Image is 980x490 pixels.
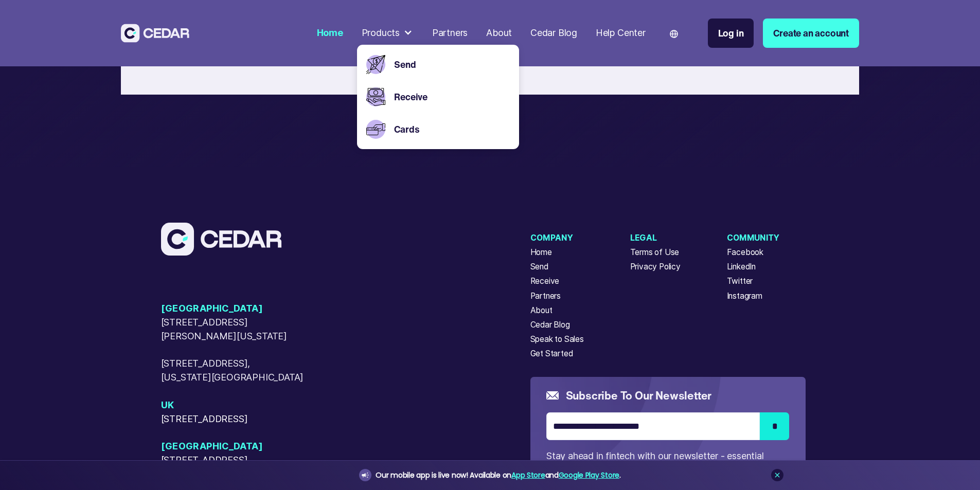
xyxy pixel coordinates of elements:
div: Partners [432,26,468,40]
img: announcement [361,471,369,479]
a: App Store [511,470,545,480]
span: UK [161,398,305,412]
a: Send [530,261,548,273]
a: LinkedIn [727,261,756,273]
a: Home [312,21,348,45]
a: Google Play Store [559,470,619,480]
div: Home [317,26,343,40]
div: About [486,26,512,40]
a: Receive [530,275,560,287]
span: [STREET_ADDRESS], [US_STATE][GEOGRAPHIC_DATA] [161,357,305,385]
a: Send [394,58,509,71]
span: [GEOGRAPHIC_DATA] [161,440,305,453]
a: Cards [394,122,509,136]
a: Get Started [530,348,573,360]
a: About [482,21,516,45]
a: Instagram [727,290,762,302]
a: Receive [394,90,509,104]
div: Products [362,26,400,40]
a: Home [530,246,552,259]
h5: Subscribe to our newsletter [566,388,712,403]
img: world icon [670,30,678,38]
div: Log in [718,26,744,40]
a: Create an account [763,19,859,48]
nav: Products [357,45,519,149]
span: [STREET_ADDRESS][PERSON_NAME][US_STATE] [161,316,305,343]
span: [STREET_ADDRESS] [161,453,305,467]
div: Products [357,22,418,45]
a: Facebook [727,246,763,259]
a: Partners [530,290,561,302]
div: Cedar Blog [530,26,577,40]
a: Cedar Blog [530,319,570,331]
a: Privacy Policy [630,261,681,273]
a: Terms of Use [630,246,680,259]
div: Community [727,232,780,244]
a: Speak to Sales [530,333,584,346]
a: Log in [708,19,754,48]
div: Help Center [596,26,646,40]
a: About [530,304,553,317]
a: Partners [427,21,472,45]
a: Help Center [591,21,650,45]
a: Cedar Blog [526,21,582,45]
div: Our mobile app is live now! Available on and . [376,469,620,482]
div: Legal [630,232,681,244]
span: [GEOGRAPHIC_DATA] [161,302,305,316]
span: [STREET_ADDRESS] [161,412,305,426]
a: Twitter [727,275,753,287]
div: Company [530,232,584,244]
